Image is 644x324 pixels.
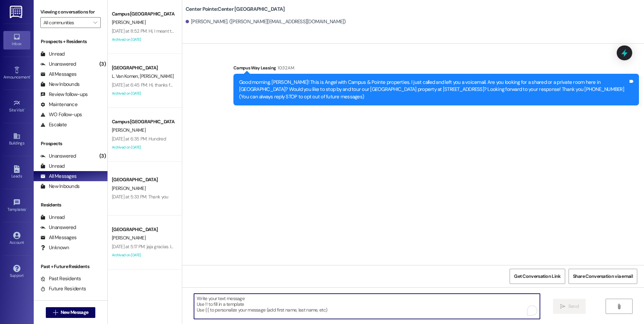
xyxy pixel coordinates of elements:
span: [PERSON_NAME] [140,73,173,79]
span: • [30,74,31,78]
a: Site Visit • [3,97,30,116]
div: Archived on [DATE] [111,89,175,98]
i:  [616,304,621,309]
input: All communities [43,17,90,28]
div: Future Residents [40,285,86,292]
span: Share Conversation via email [573,273,633,280]
div: [PERSON_NAME]. ([PERSON_NAME][EMAIL_ADDRESS][DOMAIN_NAME]) [186,18,346,25]
div: All Messages [40,71,76,78]
span: L. Van Komen [112,73,140,79]
div: Campus [GEOGRAPHIC_DATA] [112,10,174,18]
div: [GEOGRAPHIC_DATA] [112,64,174,71]
div: Prospects [34,140,107,147]
div: Unread [40,163,65,170]
span: Send [568,303,579,310]
span: [PERSON_NAME] [112,19,146,25]
div: WO Follow-ups [40,111,82,118]
div: Unread [40,51,65,58]
div: Unread [40,214,65,221]
span: Get Conversation Link [514,273,560,280]
button: Send [553,299,586,314]
i:  [93,20,97,25]
textarea: To enrich screen reader interactions, please activate Accessibility in Grammarly extension settings [194,294,540,319]
button: Get Conversation Link [510,269,565,284]
div: (3) [98,59,107,69]
div: Unanswered [40,224,76,231]
a: Buildings [3,130,30,149]
div: Prospects + Residents [34,38,107,45]
span: [PERSON_NAME] [112,235,146,241]
i:  [53,310,58,315]
div: New Inbounds [40,81,79,88]
div: [GEOGRAPHIC_DATA] [112,226,174,233]
button: New Message [46,307,96,318]
div: (3) [98,151,107,161]
div: [DATE] at 5:17 PM: jaja gracias. Igualmente :) [112,244,195,250]
div: Past + Future Residents [34,263,107,270]
div: Campus [GEOGRAPHIC_DATA] [112,118,174,125]
b: Center Pointe: Center [GEOGRAPHIC_DATA] [186,6,285,13]
span: [PERSON_NAME] [112,185,146,191]
div: Maintenance [40,101,77,108]
span: [PERSON_NAME] [112,127,146,133]
a: Account [3,230,30,248]
i:  [560,304,565,309]
div: Unanswered [40,61,76,68]
div: Good morning, [PERSON_NAME]! This is Angel with Campus & Pointe properties. I just called and lef... [239,79,628,100]
div: [DATE] at 6:35 PM: Hundred [112,136,166,142]
img: ResiDesk Logo [10,6,24,18]
div: Residents [34,201,107,208]
div: New Inbounds [40,183,79,190]
div: [GEOGRAPHIC_DATA] [112,176,174,183]
div: [DATE] at 5:33 PM: Thank you [112,194,168,200]
div: Unanswered [40,153,76,160]
span: • [24,107,25,111]
a: Support [3,263,30,281]
div: Archived on [DATE] [111,251,175,259]
div: Archived on [DATE] [111,143,175,152]
span: New Message [61,309,88,316]
div: All Messages [40,173,76,180]
a: Leads [3,163,30,182]
div: Archived on [DATE] [111,35,175,44]
div: Campus Way Leasing [233,64,639,74]
div: Unknown [40,244,69,251]
a: Templates • [3,197,30,215]
div: 10:32 AM [276,64,294,71]
a: Inbox [3,31,30,49]
div: Past Residents [40,275,81,282]
button: Share Conversation via email [569,269,637,284]
span: • [26,206,27,211]
div: Escalate [40,121,67,128]
div: All Messages [40,234,76,241]
div: [DATE] at 8:52 PM: Hi, I meant to move in 8/24 instead of 8/23. Is that okay, or is it too late t... [112,28,391,34]
div: Review follow-ups [40,91,88,98]
label: Viewing conversations for [40,7,101,17]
